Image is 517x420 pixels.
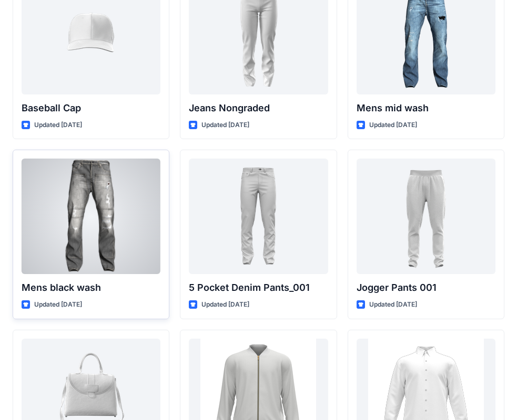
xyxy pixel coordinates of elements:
[22,159,160,274] a: Mens black wash
[22,101,160,115] p: Baseball Cap
[357,159,495,274] a: Jogger Pants 001
[189,280,328,295] p: 5 Pocket Denim Pants_001
[369,299,417,310] p: Updated [DATE]
[357,280,495,295] p: Jogger Pants 001
[201,299,249,310] p: Updated [DATE]
[34,299,82,310] p: Updated [DATE]
[369,120,417,131] p: Updated [DATE]
[34,120,82,131] p: Updated [DATE]
[201,120,249,131] p: Updated [DATE]
[357,101,495,115] p: Mens mid wash
[22,280,160,295] p: Mens black wash
[189,159,328,274] a: 5 Pocket Denim Pants_001
[189,101,328,115] p: Jeans Nongraded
